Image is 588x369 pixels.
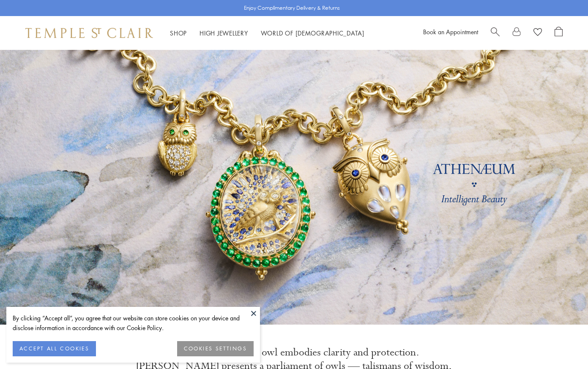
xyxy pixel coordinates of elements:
[25,28,153,38] img: Temple St. Clair
[177,341,254,356] button: COOKIES SETTINGS
[423,27,478,36] a: Book an Appointment
[170,29,187,37] a: ShopShop
[13,341,96,356] button: ACCEPT ALL COOKIES
[261,29,364,37] a: World of [DEMOGRAPHIC_DATA]World of [DEMOGRAPHIC_DATA]
[200,29,248,37] a: High JewelleryHigh Jewellery
[170,28,364,38] nav: Main navigation
[491,27,500,39] a: Search
[555,27,563,39] a: Open Shopping Bag
[533,27,542,39] a: View Wishlist
[244,4,340,12] p: Enjoy Complimentary Delivery & Returns
[13,313,254,333] div: By clicking “Accept all”, you agree that our website can store cookies on your device and disclos...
